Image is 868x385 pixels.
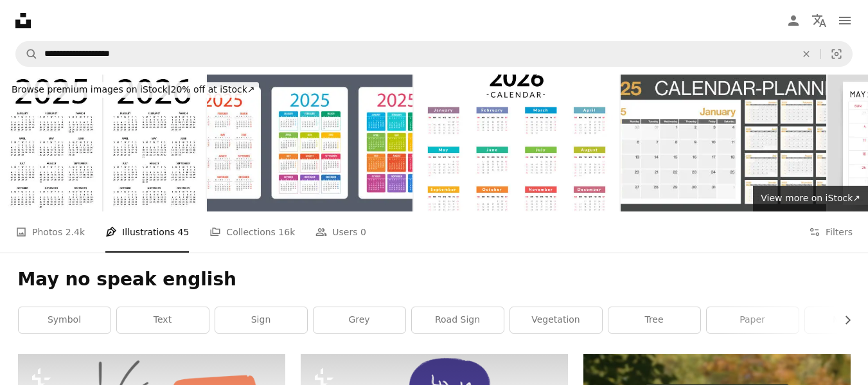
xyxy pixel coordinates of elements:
[412,307,504,333] a: road sign
[836,307,851,333] button: scroll list to the right
[15,41,853,67] form: Find visuals sitewide
[761,193,860,203] span: View more on iStock ↗
[510,307,602,333] a: vegetation
[414,75,619,211] img: 2026 calendar.
[314,307,405,333] a: grey
[19,307,111,333] a: symbol
[315,211,366,253] a: Users 0
[15,211,85,253] a: Photos 2.4k
[215,307,307,333] a: sign
[707,307,799,333] a: paper
[18,268,851,291] h1: May no speak english
[621,75,826,211] img: Calendar Planner 2025 - Minimalism Style Corporative Landscape Horizontal Calendar for 2025 year ...
[792,42,820,66] button: Clear
[209,211,295,253] a: Collections 16k
[821,42,852,66] button: Visual search
[832,8,858,33] button: Menu
[12,84,170,94] span: Browse premium images on iStock |
[207,75,412,211] img: Calendar set 2025 - illustration. Week starts on Monday
[781,8,806,33] a: Log in / Sign up
[117,307,209,333] a: text
[753,186,868,211] a: View more on iStock↗
[278,225,295,239] span: 16k
[16,42,38,66] button: Search Unsplash
[8,82,259,98] div: 20% off at iStock ↗
[608,307,700,333] a: tree
[66,225,85,239] span: 2.4k
[360,225,366,239] span: 0
[15,13,31,28] a: Home — Unsplash
[809,211,853,253] button: Filters
[806,8,832,33] button: Language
